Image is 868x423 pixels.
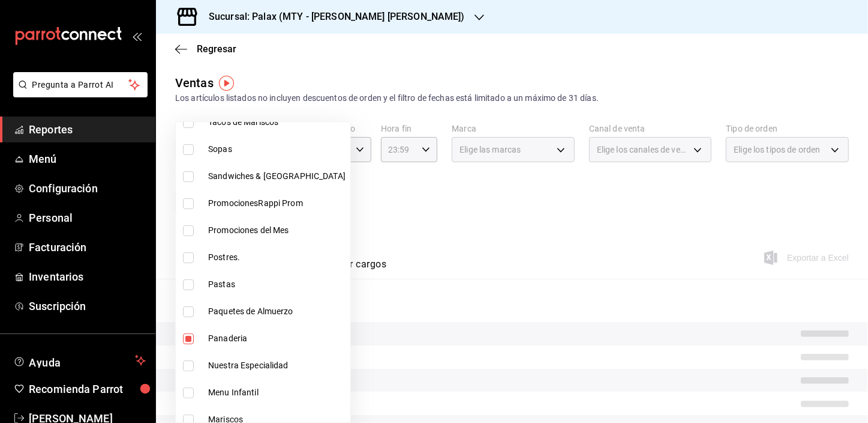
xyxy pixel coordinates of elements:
[208,224,346,237] span: Promociones del Mes
[219,76,234,91] img: Tooltip marker
[208,278,346,291] span: Pastas
[208,359,346,372] span: Nuestra Especialidad
[208,197,346,210] span: PromocionesRappi Prom
[208,386,346,399] span: Menu Infantil
[208,143,346,156] span: Sopas
[208,170,346,183] span: Sandwiches & [GEOGRAPHIC_DATA]
[208,332,346,345] span: Panaderia
[208,116,346,129] span: Tacos de Mariscos
[208,251,346,264] span: Postres.
[208,305,346,318] span: Paquetes de Almuerzo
